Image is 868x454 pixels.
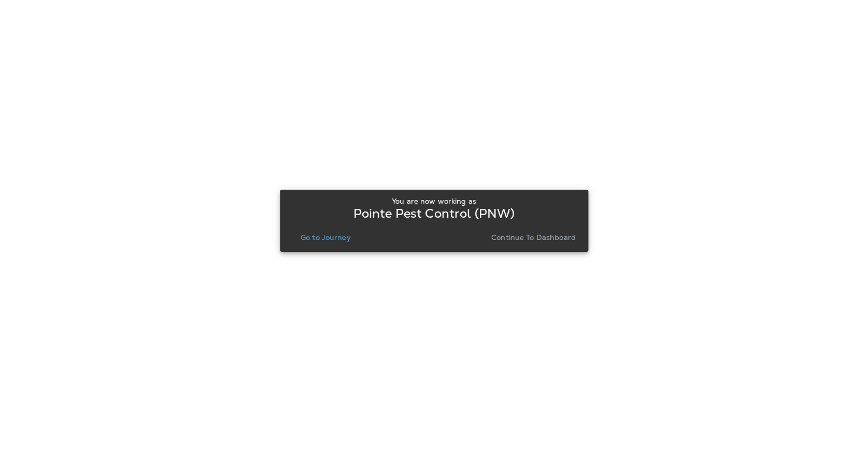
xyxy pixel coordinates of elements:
p: Continue to Dashboard [491,233,576,242]
button: Continue to Dashboard [487,230,580,245]
p: Go to Journey [301,233,351,242]
p: You are now working as [392,197,476,205]
button: Go to Journey [296,230,355,245]
p: Pointe Pest Control (PNW) [353,209,515,218]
